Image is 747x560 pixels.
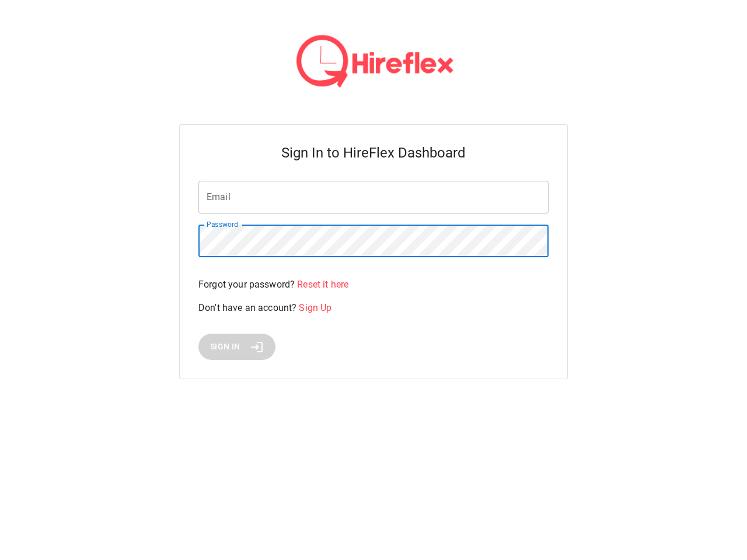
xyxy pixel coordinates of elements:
[286,28,461,96] img: hireflex-color-logo-text-06e88fb7.png
[210,339,240,354] span: Sign In
[198,278,549,292] p: Forgot your password?
[198,301,549,315] p: Don't have an account?
[207,219,238,229] label: Password
[299,302,331,313] span: Sign Up
[198,143,549,162] h5: Sign In to HireFlex Dashboard
[198,334,275,360] button: Sign In
[297,279,348,290] span: Reset it here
